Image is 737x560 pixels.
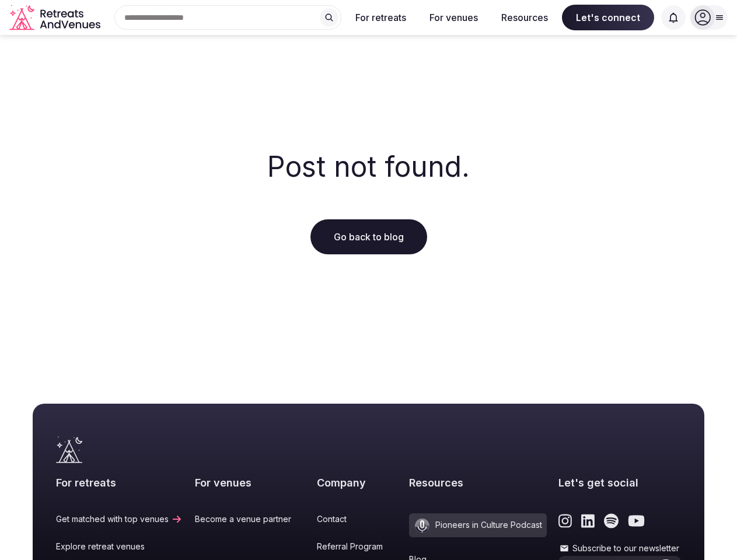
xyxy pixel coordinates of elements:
button: For retreats [346,5,415,30]
a: Link to the retreats and venues Spotify page [604,513,619,528]
span: Let's connect [562,5,654,30]
h2: Company [317,475,397,490]
a: Pioneers in Culture Podcast [409,513,547,537]
a: Link to the retreats and venues Youtube page [628,513,645,528]
a: Become a venue partner [195,513,305,525]
label: Subscribe to our newsletter [558,542,681,554]
a: Link to the retreats and venues LinkedIn page [581,513,595,528]
h2: Post not found. [267,147,470,186]
a: Contact [317,513,397,525]
h2: For venues [195,475,305,490]
h2: Resources [409,475,547,490]
a: Visit the homepage [56,436,82,463]
h2: Let's get social [558,475,681,490]
a: Referral Program [317,541,397,552]
a: Go back to blog [310,219,427,254]
h2: For retreats [56,475,183,490]
a: Explore retreat venues [56,541,183,552]
a: Link to the retreats and venues Instagram page [558,513,572,528]
button: For venues [420,5,487,30]
svg: Retreats and Venues company logo [9,5,103,31]
button: Resources [492,5,557,30]
a: Get matched with top venues [56,513,183,525]
a: Visit the homepage [9,5,103,31]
